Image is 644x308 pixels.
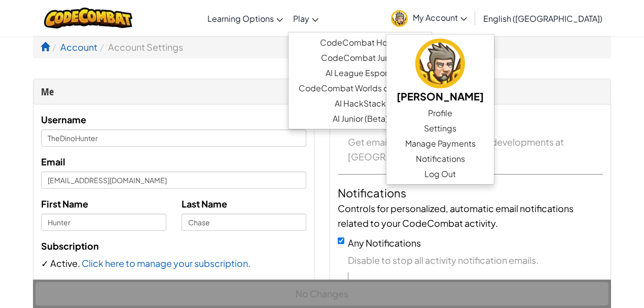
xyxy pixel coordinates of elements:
[289,35,432,50] a: CodeCombat Home
[386,106,494,121] a: Profile
[202,5,288,32] a: Learning Options
[41,196,88,211] label: First Name
[348,237,421,249] label: Any Notifications
[293,13,309,24] span: Play
[386,2,472,34] a: My Account
[413,12,467,23] span: My Account
[289,81,432,96] a: CodeCombat Worlds on Roblox
[289,65,432,81] a: AI League Esports
[289,50,432,65] a: CodeCombat Junior
[41,156,65,167] span: Email
[78,257,82,269] span: .
[44,8,133,28] img: CodeCombat logo
[369,279,447,291] label: Job Opportunities
[288,5,324,32] a: Play
[386,136,494,151] a: Manage Payments
[41,112,86,127] label: Username
[386,166,494,182] a: Log Out
[478,5,607,32] a: English ([GEOGRAPHIC_DATA])
[41,238,99,253] label: Subscription
[182,196,227,211] label: Last Name
[416,153,465,165] span: Notifications
[82,257,251,269] a: Click here to manage your subscription.
[386,121,494,136] a: Settings
[483,13,602,24] span: English ([GEOGRAPHIC_DATA])
[391,10,408,27] img: avatar
[338,202,574,229] span: Controls for personalized, automatic email notifications related to your CodeCombat activity.
[207,13,274,24] span: Learning Options
[415,39,465,88] img: avatar
[41,257,50,269] span: ✓
[348,253,603,267] span: Disable to stop all activity notification emails.
[60,41,97,53] a: Account
[386,37,494,106] a: [PERSON_NAME]
[41,84,306,99] div: Me
[289,111,432,126] a: AI Junior (Beta)
[97,40,183,54] li: Account Settings
[338,185,603,201] h4: Notifications
[50,257,78,269] span: Active
[386,151,494,166] a: Notifications
[397,88,484,104] h5: [PERSON_NAME]
[289,96,432,111] a: AI HackStack
[348,134,603,164] span: Get emails on the latest news and developments at [GEOGRAPHIC_DATA].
